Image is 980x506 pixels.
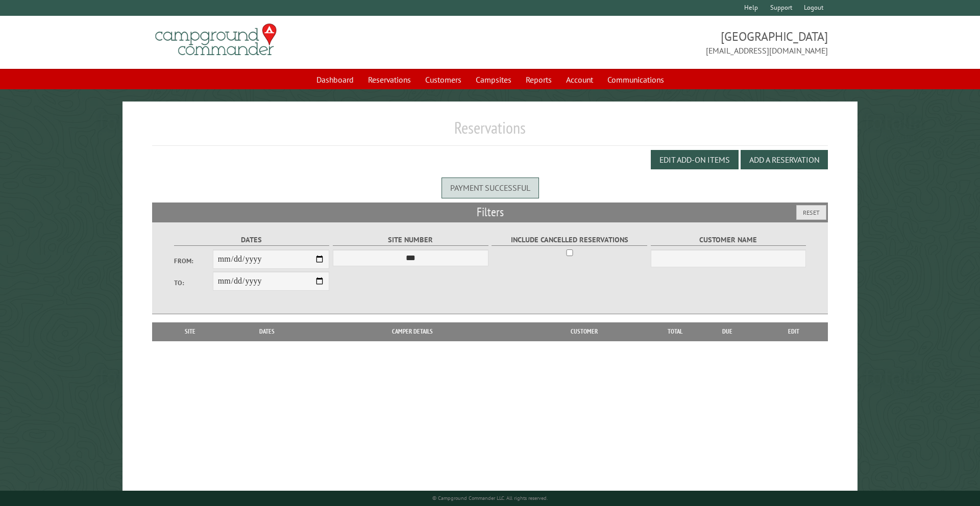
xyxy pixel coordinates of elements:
[310,70,360,89] a: Dashboard
[514,322,654,341] th: Customer
[601,70,670,89] a: Communications
[174,256,213,266] label: From:
[651,150,739,169] button: Edit Add-on Items
[470,70,518,89] a: Campsites
[152,118,828,146] h1: Reservations
[362,70,417,89] a: Reservations
[152,20,280,60] img: Campground Commander
[333,234,488,246] label: Site Number
[152,203,828,222] h2: Filters
[157,322,224,341] th: Site
[560,70,599,89] a: Account
[311,322,514,341] th: Camper Details
[796,205,826,220] button: Reset
[224,322,311,341] th: Dates
[492,234,647,246] label: Include Cancelled Reservations
[174,278,213,288] label: To:
[654,322,695,341] th: Total
[651,234,806,246] label: Customer Name
[695,322,759,341] th: Due
[759,322,828,341] th: Edit
[174,234,330,246] label: Dates
[741,150,828,169] button: Add a Reservation
[419,70,468,89] a: Customers
[490,28,828,57] span: [GEOGRAPHIC_DATA] [EMAIL_ADDRESS][DOMAIN_NAME]
[432,495,548,501] small: © Campground Commander LLC. All rights reserved.
[442,178,539,198] div: Payment successful
[520,70,558,89] a: Reports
